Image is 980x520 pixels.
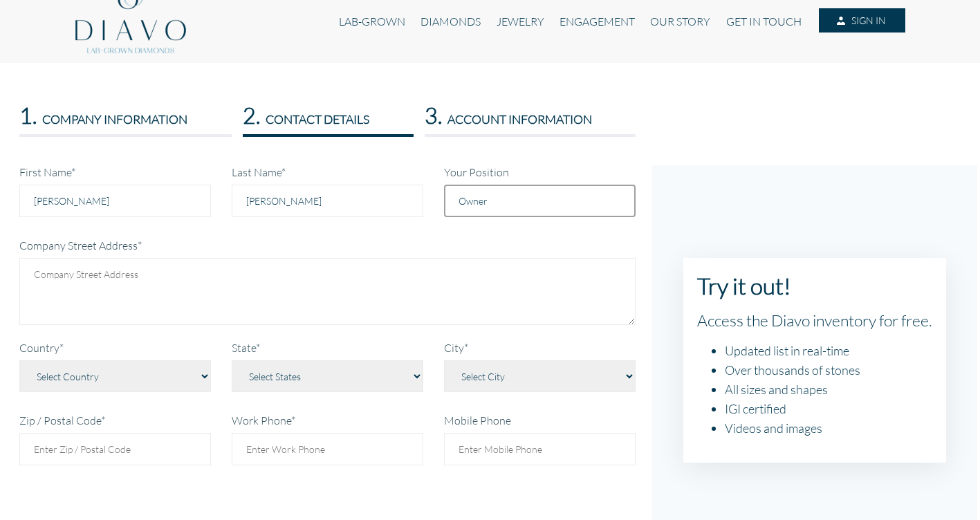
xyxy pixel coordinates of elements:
a: GET IN TOUCH [719,8,809,35]
h3: COMPANY INFORMATION [19,102,232,129]
input: Enter Last Name [232,185,423,217]
label: Company Street Address* [19,239,142,252]
a: JEWELRY [488,8,551,35]
input: Enter Zip / Postal Code [19,433,211,465]
span: 3. [425,102,442,129]
h3: ACCOUNT INFORMATION [425,102,636,129]
label: City* [444,341,468,354]
h3: CONTACT DETAILS [243,102,414,129]
label: Country* [19,341,64,354]
a: DIAMONDS [413,8,488,35]
iframe: Drift Widget Chat Controller [911,451,963,503]
label: Work Phone* [232,414,295,427]
input: Enter Work Phone [232,433,423,465]
label: Zip / Postal Code* [19,414,105,427]
label: Mobile Phone [444,414,511,427]
label: Your Position [444,165,509,178]
label: Last Name* [232,165,286,178]
span: 2. [243,102,260,129]
label: State* [232,341,260,354]
a: ENGAGEMENT [552,8,642,35]
a: SIGN IN [819,8,905,33]
input: Enter Position [444,185,636,217]
input: Enter Mobile Phone [444,433,636,465]
input: Enter First Name [19,185,211,217]
span: 1. [19,102,37,129]
a: OUR STORY [642,8,718,35]
iframe: Drift Widget Chat Window [695,307,972,459]
a: LAB-GROWN [331,8,413,35]
h1: Try it out! [697,272,932,299]
label: First Name* [19,165,75,178]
